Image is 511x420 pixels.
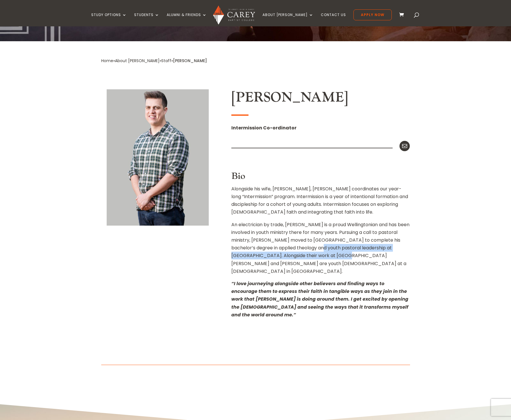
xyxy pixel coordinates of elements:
a: Home [101,58,113,64]
p: Alongside his wife, [PERSON_NAME], [PERSON_NAME] coordinates our year-long “Intermission” program... [231,185,410,221]
strong: Intermission Co-ordinator [231,125,297,131]
em: “I love journeying alongside other believers and finding ways to encourage them to express their ... [231,280,408,318]
img: Carey Baptist College [213,5,255,25]
a: Students [134,13,159,26]
p: An electrician by trade, [PERSON_NAME] is a proud Wellingtonian and has been involved in youth mi... [231,221,410,280]
a: Contact Us [321,13,346,26]
a: About [PERSON_NAME] [115,58,160,64]
img: Daniel Cuttriss_600x800 [107,89,209,226]
a: About [PERSON_NAME] [263,13,313,26]
a: Alumni & Friends [167,13,207,26]
a: Study Options [91,13,127,26]
a: Staff [161,58,171,64]
h2: [PERSON_NAME] [231,89,410,109]
div: » » » [101,57,173,65]
h3: Bio [231,171,410,185]
a: Apply Now [353,9,392,20]
div: [PERSON_NAME] [173,57,207,65]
